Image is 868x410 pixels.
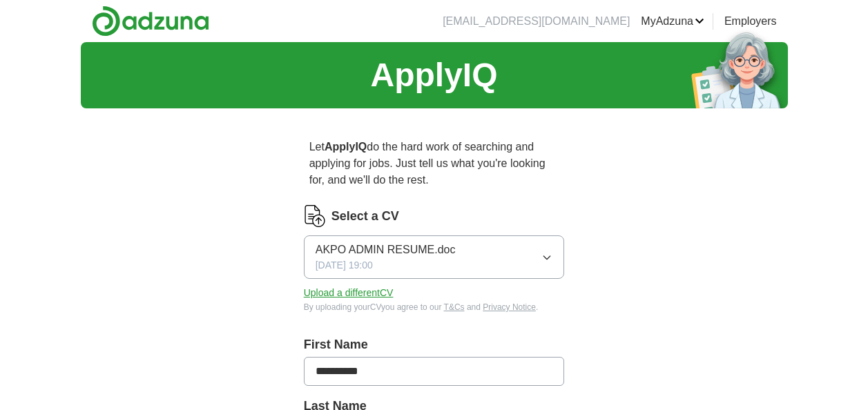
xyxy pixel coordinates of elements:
[304,301,565,313] div: By uploading your CV you agree to our and .
[316,242,456,258] span: AKPO ADMIN RESUME.doc
[92,6,209,37] img: Adzuna logo
[483,302,536,312] a: Privacy Notice
[370,50,497,100] h1: ApplyIQ
[325,141,367,153] strong: ApplyIQ
[304,286,394,300] button: Upload a differentCV
[304,133,565,194] p: Let do the hard work of searching and applying for jobs. Just tell us what you're looking for, an...
[444,302,465,312] a: T&Cs
[641,13,704,30] a: MyAdzuna
[316,258,373,273] span: [DATE] 19:00
[304,205,326,227] img: CV Icon
[304,335,565,354] label: First Name
[443,13,630,30] li: [EMAIL_ADDRESS][DOMAIN_NAME]
[304,235,565,279] button: AKPO ADMIN RESUME.doc[DATE] 19:00
[724,13,777,30] a: Employers
[331,207,399,226] label: Select a CV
